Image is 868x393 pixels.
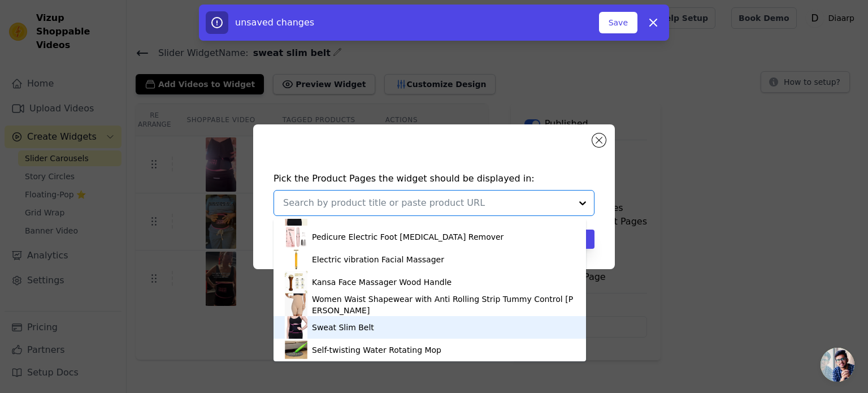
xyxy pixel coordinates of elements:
[285,226,307,248] img: product thumbnail
[312,254,444,265] div: Electric vibration Facial Massager
[312,277,452,288] div: Kansa Face Massager Wood Handle
[285,316,307,339] img: product thumbnail
[235,17,314,28] span: unsaved changes
[312,293,575,316] div: Women Waist Shapewear with Anti Rolling Strip Tummy Control [PERSON_NAME]
[283,196,571,210] input: Search by product title or paste product URL
[285,271,307,293] img: product thumbnail
[599,12,637,33] button: Save
[285,339,307,361] img: product thumbnail
[312,344,441,356] div: Self-twisting Water Rotating Mop
[285,248,307,271] img: product thumbnail
[285,293,307,316] img: product thumbnail
[592,133,606,147] button: Close modal
[821,348,854,382] div: Open chat
[312,231,504,243] div: Pedicure Electric Foot [MEDICAL_DATA] Remover
[274,172,594,185] h4: Pick the Product Pages the widget should be displayed in:
[312,322,374,333] div: Sweat Slim Belt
